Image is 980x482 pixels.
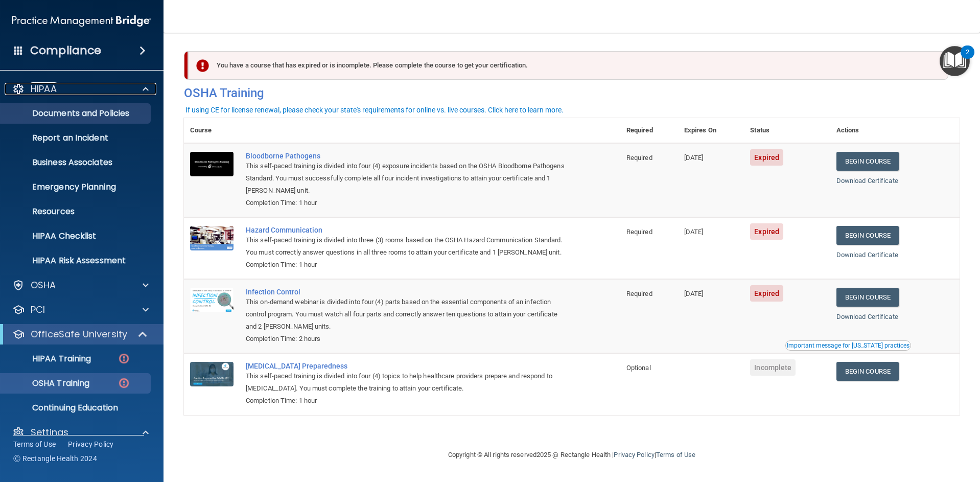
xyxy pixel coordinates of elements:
button: Read this if you are a dental practitioner in the state of CA [785,340,911,351]
a: Terms of Use [656,451,695,458]
a: PCI [12,304,149,316]
a: OSHA [12,279,149,291]
span: [DATE] [684,154,704,162]
a: Privacy Policy [614,451,654,458]
p: HIPAA [31,83,57,95]
a: Begin Course [836,152,899,171]
div: Completion Time: 1 hour [246,259,569,271]
th: Course [184,118,240,143]
span: Expired [750,223,783,240]
div: Copyright © All rights reserved 2025 @ Rectangle Health | | [385,439,758,471]
span: Expired [750,285,783,302]
a: HIPAA [12,83,149,95]
img: exclamation-circle-solid-danger.72ef9ffc.png [196,59,209,72]
th: Required [620,118,678,143]
p: PCI [31,304,45,316]
img: danger-circle.6113f641.png [118,352,130,365]
img: danger-circle.6113f641.png [118,377,130,389]
a: Begin Course [836,288,899,307]
span: Required [626,290,652,297]
a: OfficeSafe University [12,328,148,340]
a: Download Certificate [836,177,898,185]
div: Completion Time: 1 hour [246,395,569,407]
p: Settings [31,426,68,439]
div: If using CE for license renewal, please check your state's requirements for online vs. live cours... [185,106,564,113]
span: Ⓒ Rectangle Health 2024 [13,453,97,464]
div: This self-paced training is divided into three (3) rooms based on the OSHA Hazard Communication S... [246,234,569,259]
p: OSHA [31,279,56,291]
h4: OSHA Training [184,86,960,100]
p: HIPAA Training [7,354,91,364]
span: Incomplete [750,359,796,376]
a: [MEDICAL_DATA] Preparedness [246,362,569,370]
a: Settings [12,426,149,439]
span: Optional [626,364,651,372]
button: If using CE for license renewal, please check your state's requirements for online vs. live cours... [184,105,565,115]
p: HIPAA Risk Assessment [7,256,146,266]
a: Privacy Policy [68,439,114,449]
img: PMB logo [12,11,151,31]
p: Business Associates [7,157,146,168]
a: Hazard Communication [246,226,569,234]
p: HIPAA Checklist [7,231,146,241]
p: Resources [7,206,146,217]
a: Download Certificate [836,313,898,320]
th: Expires On [678,118,744,143]
a: Terms of Use [13,439,56,449]
p: Report an Incident [7,133,146,143]
div: You have a course that has expired or is incomplete. Please complete the course to get your certi... [188,51,948,80]
div: 2 [966,52,969,65]
th: Actions [830,118,960,143]
span: Expired [750,149,783,166]
p: OfficeSafe University [31,328,127,340]
button: Open Resource Center, 2 new notifications [940,46,970,76]
span: Required [626,228,652,236]
th: Status [744,118,830,143]
span: [DATE] [684,228,704,236]
div: This self-paced training is divided into four (4) topics to help healthcare providers prepare and... [246,370,569,395]
p: Continuing Education [7,403,146,413]
span: Required [626,154,652,162]
p: Emergency Planning [7,182,146,192]
div: Important message for [US_STATE] practices [787,342,909,349]
h4: Compliance [30,43,101,58]
a: Begin Course [836,226,899,245]
div: Completion Time: 1 hour [246,197,569,209]
p: Documents and Policies [7,108,146,119]
div: Completion Time: 2 hours [246,333,569,345]
a: Begin Course [836,362,899,381]
a: Download Certificate [836,251,898,259]
div: This on-demand webinar is divided into four (4) parts based on the essential components of an inf... [246,296,569,333]
span: [DATE] [684,290,704,297]
a: Infection Control [246,288,569,296]
div: This self-paced training is divided into four (4) exposure incidents based on the OSHA Bloodborne... [246,160,569,197]
a: Bloodborne Pathogens [246,152,569,160]
p: OSHA Training [7,378,89,388]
